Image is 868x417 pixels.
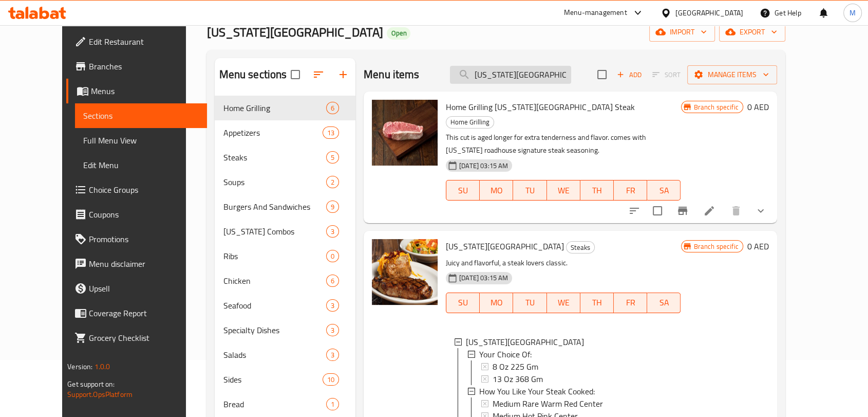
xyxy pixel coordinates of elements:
[285,64,306,85] span: Select all sections
[67,360,92,373] span: Version:
[89,282,199,295] span: Upsell
[466,336,584,348] span: [US_STATE][GEOGRAPHIC_DATA]
[326,225,339,238] div: items
[306,62,331,87] span: Sort sections
[850,7,856,19] span: M
[215,244,355,268] div: Ribs0
[223,225,326,238] span: [US_STATE] Combos
[327,251,338,261] span: 0
[66,29,207,54] a: Edit Restaurant
[326,324,339,336] div: items
[580,293,614,313] button: TH
[223,250,326,262] span: Ribs
[83,110,199,122] span: Sections
[484,295,509,310] span: MO
[323,375,338,385] span: 10
[83,134,199,147] span: Full Menu View
[613,67,646,83] span: Add item
[327,227,338,237] span: 3
[450,66,571,84] input: search
[754,205,767,217] svg: Show Choices
[455,161,512,171] span: [DATE] 03:15 AM
[446,99,635,115] span: Home Grilling [US_STATE][GEOGRAPHIC_DATA] Steak
[223,102,326,114] span: Home Grilling
[223,324,326,336] span: Specialty Dishes
[614,293,647,313] button: FR
[66,301,207,325] a: Coverage Report
[326,176,339,188] div: items
[480,293,513,313] button: MO
[615,69,643,81] span: Add
[493,397,603,410] span: Medium Rare Warm Red Center
[493,373,543,385] span: 13 Oz 368 Gm
[83,159,199,171] span: Edit Menu
[66,79,207,103] a: Menus
[517,183,542,198] span: TU
[215,219,355,244] div: [US_STATE] Combos3
[223,126,322,139] span: Appetizers
[327,276,338,286] span: 6
[215,170,355,194] div: Soups2
[364,67,420,82] h2: Menu items
[450,183,476,198] span: SU
[89,184,199,196] span: Choice Groups
[66,177,207,202] a: Choice Groups
[480,180,513,201] button: MO
[517,295,542,310] span: TU
[547,180,580,201] button: WE
[66,325,207,350] a: Grocery Checklist
[614,180,647,201] button: FR
[89,258,199,270] span: Menu disclaimer
[647,293,681,313] button: SA
[89,60,199,72] span: Branches
[75,128,207,153] a: Full Menu View
[372,100,438,166] img: Home Grilling New York Strip Steak
[675,7,743,19] div: [GEOGRAPHIC_DATA]
[66,227,207,251] a: Promotions
[484,183,509,198] span: MO
[91,85,199,97] span: Menus
[326,349,339,361] div: items
[387,29,410,38] span: Open
[215,293,355,318] div: Seafood3
[446,131,681,157] p: This cut is aged longer for extra tenderness and flavor. comes with [US_STATE] roadhouse signatur...
[223,398,326,410] span: Bread
[566,241,595,253] div: Steaks
[326,250,339,262] div: items
[690,242,743,251] span: Branch specific
[327,202,338,212] span: 9
[695,68,769,81] span: Manage items
[215,367,355,392] div: Sides10
[75,103,207,128] a: Sections
[89,332,199,344] span: Grocery Checklist
[551,183,576,198] span: WE
[618,295,643,310] span: FR
[727,26,777,39] span: export
[323,128,338,138] span: 13
[223,151,326,164] span: Steaks
[446,257,681,269] p: Juicy and flavorful, a steak lovers classic.
[223,349,326,361] span: Salads
[450,295,476,310] span: SU
[584,183,610,198] span: TH
[690,102,743,112] span: Branch specific
[66,251,207,276] a: Menu disclaimer
[493,360,538,373] span: 8 Oz 225 Gm
[387,27,410,40] div: Open
[327,153,338,162] span: 5
[647,180,681,201] button: SA
[618,183,643,198] span: FR
[551,295,576,310] span: WE
[223,176,326,188] span: Soups
[223,201,326,213] span: Burgers And Sandwiches
[223,275,326,287] span: Chicken
[215,392,355,416] div: Bread1
[479,385,595,397] span: How You Like Your Steak Cooked:
[215,268,355,293] div: Chicken6
[584,295,610,310] span: TH
[331,62,355,87] button: Add section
